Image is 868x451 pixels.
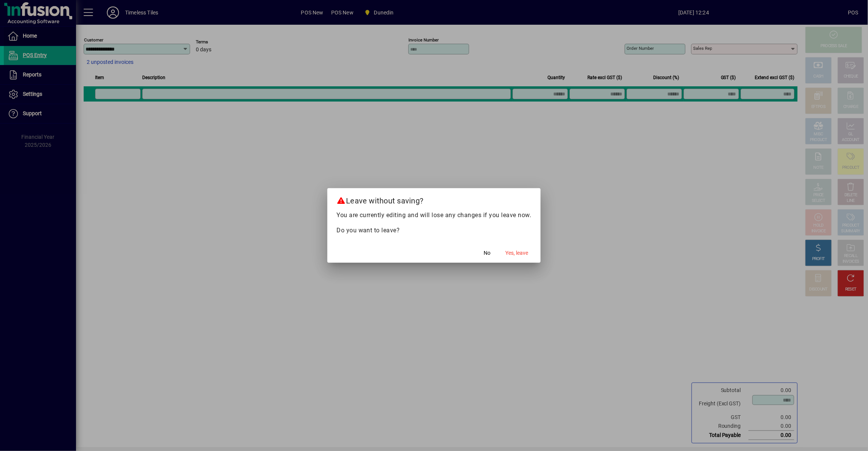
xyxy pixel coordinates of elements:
[336,226,532,235] p: Do you want to leave?
[484,249,491,257] span: No
[475,246,500,260] button: No
[503,246,532,260] button: Yes, leave
[336,211,532,220] p: You are currently editing and will lose any changes if you leave now.
[506,249,528,257] span: Yes, leave
[327,188,541,210] h2: Leave without saving?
